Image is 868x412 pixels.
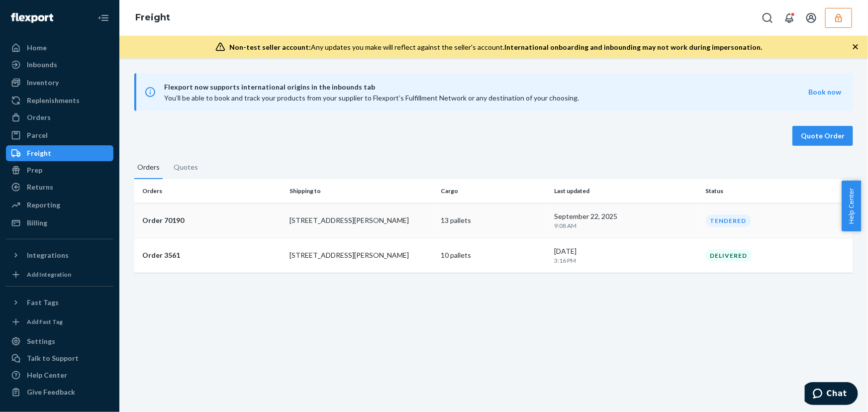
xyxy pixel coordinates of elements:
button: Open Search Box [758,8,777,28]
span: You’ll be able to book and track your products from your supplier to Flexport’s Fulfillment Netwo... [164,94,579,102]
button: Give Feedback [6,384,113,400]
div: Inbounds [27,60,57,70]
a: Freight [135,12,170,23]
button: Integrations [6,247,113,263]
div: Prep [27,165,42,175]
div: Freight [27,148,51,158]
th: Status [702,179,853,203]
button: Close Navigation [94,8,113,28]
th: Last updated [551,179,702,203]
div: Settings [27,336,55,346]
div: DELIVERED [706,249,752,262]
button: Orders [134,162,163,179]
a: Freight [6,145,113,161]
div: TENDERED [706,214,751,227]
th: Shipping to [286,179,437,203]
div: Reporting [27,200,60,210]
ol: breadcrumbs [127,3,178,32]
span: Non-test seller account: [229,43,311,51]
a: Add Fast Tag [6,314,113,329]
button: Talk to Support [6,350,113,366]
th: Cargo [437,179,550,203]
div: Billing [27,218,47,228]
button: Open notifications [779,8,799,28]
p: Order 3561 [142,250,282,260]
a: Returns [6,179,113,195]
a: Home [6,40,113,56]
p: 13 pallets [441,215,546,225]
a: Billing [6,215,113,231]
div: Talk to Support [27,353,79,363]
span: International onboarding and inbounding may not work during impersonation. [504,43,762,51]
p: Order 70190 [142,215,282,225]
p: 10 pallets [441,250,546,260]
a: Reporting [6,197,113,213]
div: Home [27,43,47,53]
p: 9:08 AM [555,221,698,230]
p: [STREET_ADDRESS][PERSON_NAME] [289,250,433,260]
a: Help Center [6,367,113,383]
p: 3:16 PM [555,256,698,265]
a: Parcel [6,127,113,143]
button: Quotes [171,162,201,178]
a: Inventory [6,75,113,91]
button: Book now [808,87,841,97]
a: Inbounds [6,57,113,73]
a: Replenishments [6,93,113,108]
div: Add Integration [27,270,71,279]
img: Flexport logo [11,13,53,23]
div: [DATE] [555,246,698,265]
button: Fast Tags [6,295,113,310]
div: Fast Tags [27,298,59,308]
div: Add Fast Tag [27,317,63,326]
div: Integrations [27,250,69,260]
p: [STREET_ADDRESS][PERSON_NAME] [289,215,433,225]
a: Settings [6,333,113,349]
div: Inventory [27,78,59,88]
th: Orders [134,179,286,203]
iframe: Opens a widget where you can chat to one of our agents [805,382,858,407]
div: Orders [27,112,51,122]
div: Any updates you make will reflect against the seller's account. [229,42,762,52]
div: Help Center [27,370,67,380]
div: Replenishments [27,96,80,105]
div: Returns [27,182,53,192]
a: Add Integration [6,267,113,282]
button: Help Center [842,181,861,231]
div: Parcel [27,130,48,140]
a: Orders [6,109,113,125]
button: Quote Order [792,126,853,146]
button: Open account menu [801,8,821,28]
div: September 22, 2025 [555,211,698,230]
div: Give Feedback [27,387,75,397]
a: Prep [6,162,113,178]
span: Flexport now supports international origins in the inbounds tab [164,81,808,93]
